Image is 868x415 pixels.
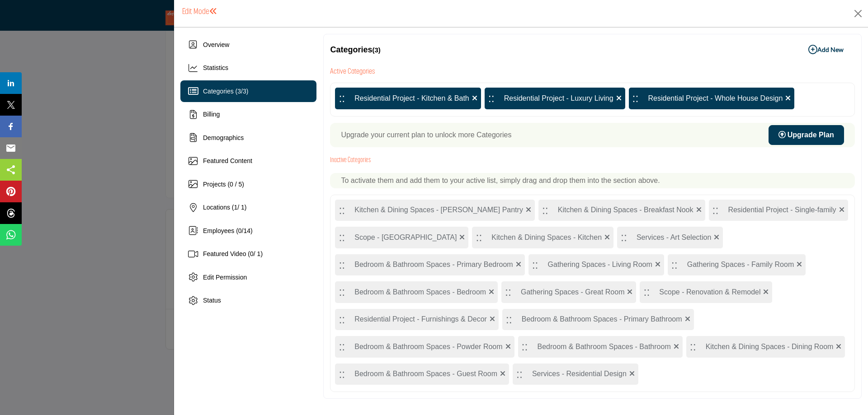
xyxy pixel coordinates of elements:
[341,130,511,140] p: Upgrade your current plan to unlock more Categories
[808,45,844,54] b: Add New
[690,338,696,355] span: ::
[203,41,229,48] span: Overview
[335,281,498,303] div: Bedroom & Bathroom Spaces - Bedroom
[808,45,817,54] i: Add New
[459,232,465,243] span: Remove
[668,254,806,276] div: Gathering Spaces - Family Room
[372,46,380,54] span: (3)
[203,64,228,71] span: Statistics
[335,227,468,248] div: Scope - [GEOGRAPHIC_DATA]
[797,259,802,270] span: Remove
[335,336,514,358] div: Bedroom & Bathroom Spaces - Powder Room
[542,202,548,219] span: ::
[234,204,237,211] span: 1
[203,297,221,304] span: Status
[532,256,538,274] span: ::
[528,254,664,276] div: Gathering Spaces - Living Room
[203,181,244,188] span: Projects (0 / 5)
[851,7,865,20] button: Close
[472,93,477,104] span: Remove
[513,364,638,385] div: Services - Residential Design
[643,284,650,301] span: ::
[203,88,248,95] span: Categories ( / )
[674,341,679,352] span: Remove
[182,7,217,17] h1: Edit Mode
[769,125,844,145] a: Upgrade Plan
[501,281,636,303] div: Gathering Spaces - Great Room
[526,205,531,215] span: Remove
[335,200,535,221] div: Kitchen & Dining Spaces - [PERSON_NAME] Pantry
[339,256,345,274] span: ::
[243,88,246,95] span: 3
[250,250,254,257] span: 0
[339,284,345,301] span: ::
[696,205,702,215] span: Remove
[339,229,345,246] span: ::
[516,259,521,270] span: Remove
[627,287,632,298] span: Remove
[518,336,683,358] div: Bedroom & Bathroom Spaces - Bathroom
[339,338,345,355] span: ::
[203,227,253,234] span: Employees ( / )
[335,309,498,331] div: Residential Project - Furnishings & Decor
[330,65,855,78] h1: Active Categories
[488,90,495,107] span: ::
[671,256,678,274] span: ::
[685,314,690,325] span: Remove
[476,229,482,246] span: ::
[500,368,505,379] span: Remove
[505,284,511,301] span: ::
[763,287,769,298] span: Remove
[616,93,622,104] span: Remove
[472,227,613,248] div: Kitchen & Dining Spaces - Kitchen
[839,205,844,215] span: Remove
[489,287,494,298] span: Remove
[339,90,345,107] span: ::
[203,204,247,211] span: Locations ( / 1)
[490,314,495,325] span: Remove
[785,93,791,104] span: Remove
[712,202,719,219] span: ::
[836,341,841,352] span: Remove
[203,250,263,257] span: Featured Video ( / 1)
[709,200,848,221] div: Residential Project - Single-family
[604,232,610,243] span: Remove
[339,202,345,219] span: ::
[506,311,512,328] span: ::
[522,338,528,355] span: ::
[632,90,639,107] span: ::
[330,44,380,56] p: Categories
[505,341,511,352] span: Remove
[617,227,723,248] div: Services - Art Selection
[621,229,627,246] span: ::
[797,41,855,59] button: Add New
[629,368,635,379] span: Remove
[629,88,795,109] div: Residential Project - Whole House Design
[686,336,845,358] div: Kitchen & Dining Spaces - Dining Room
[335,364,509,385] div: Bedroom & Bathroom Spaces - Guest Room
[502,309,694,331] div: Bedroom & Bathroom Spaces - Primary Bathroom
[244,227,251,234] span: 14
[330,154,855,167] h2: Inactive Categories
[640,281,772,303] div: Scope - Renovation & Remodel
[335,254,524,276] div: Bedroom & Bathroom Spaces - Primary Bedroom
[339,366,345,383] span: ::
[203,134,244,141] span: Demographics
[238,227,242,234] span: 0
[341,175,844,186] p: To activate them and add them to your active list, simply drag and drop them into the section above.
[714,232,719,243] span: Remove
[655,259,660,270] span: Remove
[485,88,625,109] div: Residential Project - Luxury Living
[203,111,220,118] span: Billing
[203,274,247,281] span: Edit Permission
[237,88,241,95] span: 3
[335,88,481,109] div: Residential Project - Kitchen & Bath
[538,200,705,221] div: Kitchen & Dining Spaces - Breakfast Nook
[203,157,252,164] span: Featured Content
[516,366,523,383] span: ::
[339,311,345,328] span: ::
